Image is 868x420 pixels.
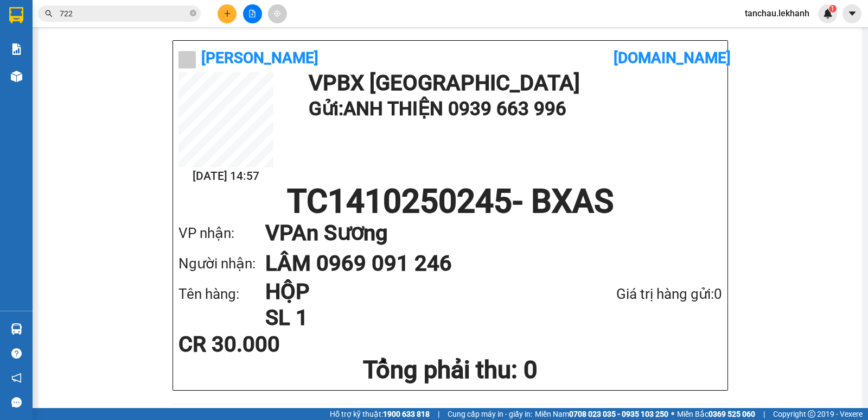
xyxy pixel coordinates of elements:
[11,397,22,408] span: message
[60,8,188,20] input: Tìm tên, số ĐT hoặc mã đơn
[178,355,722,385] h1: Tổng phải thu: 0
[178,167,273,185] h2: [DATE] 14:57
[11,348,22,359] span: question-circle
[265,248,700,279] h1: LÂM 0969 091 246
[178,283,265,305] div: Tên hàng:
[11,43,22,55] img: solution-icon
[178,185,722,218] h1: TC1410250245 - BXAS
[248,10,256,17] span: file-add
[448,408,532,420] span: Cung cấp máy in - giấy in:
[125,70,238,85] div: 30.000
[178,222,265,245] div: VP nhận:
[330,408,430,420] span: Hỗ trợ kỹ thuật:
[535,408,668,420] span: Miền Nam
[127,48,237,64] div: 0392122119
[273,10,281,17] span: aim
[614,49,731,67] b: [DOMAIN_NAME]
[11,323,22,335] img: warehouse-icon
[268,4,287,23] button: aim
[843,4,861,23] button: caret-down
[736,7,818,20] span: tanchau.lekhanh
[829,5,837,12] sup: 1
[9,48,119,64] div: 0989611829
[438,408,439,420] span: |
[569,410,668,418] strong: 0708 023 035 - 0935 103 250
[709,410,755,418] strong: 0369 525 060
[265,305,559,331] h1: SL 1
[763,408,765,420] span: |
[9,10,26,22] span: Gửi:
[9,9,119,35] div: BX [GEOGRAPHIC_DATA]
[125,73,141,84] span: CC :
[11,373,22,383] span: notification
[178,253,265,275] div: Người nhận:
[9,7,23,23] img: logo-vxr
[383,410,430,418] strong: 1900 633 818
[671,412,674,416] span: ⚪️
[847,9,857,18] span: caret-down
[201,49,318,67] b: [PERSON_NAME]
[831,5,834,12] span: 1
[677,408,755,420] span: Miền Bắc
[265,218,700,248] h1: VP An Sương
[218,4,237,23] button: plus
[127,35,237,48] div: [PERSON_NAME]
[224,10,231,17] span: plus
[11,71,22,82] img: warehouse-icon
[127,9,237,35] div: VP [GEOGRAPHIC_DATA]
[243,4,262,23] button: file-add
[559,283,722,305] div: Giá trị hàng gửi: 0
[309,94,717,124] h1: Gửi: ANH THIỆN 0939 663 996
[127,10,153,22] span: Nhận:
[309,72,717,94] h1: VP BX [GEOGRAPHIC_DATA]
[265,279,559,305] h1: HỘP
[808,410,815,418] span: copyright
[190,9,196,19] span: close-circle
[45,10,53,17] span: search
[9,35,119,48] div: UT
[823,9,833,18] img: icon-new-feature
[190,10,196,16] span: close-circle
[178,334,358,355] div: CR 30.000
